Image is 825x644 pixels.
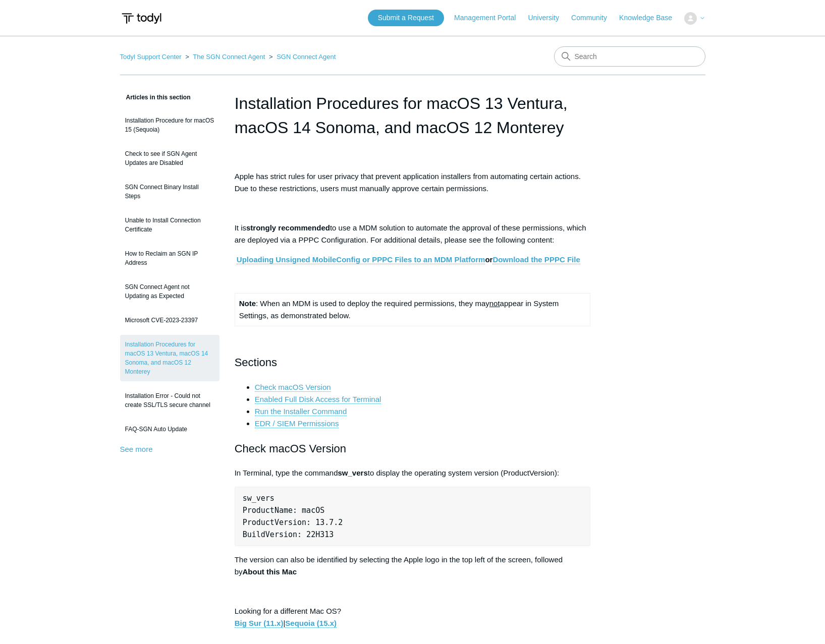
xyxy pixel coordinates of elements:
p: It is to use a MDM solution to automate the approval of these permissions, which are deployed via... [235,222,591,246]
a: Installation Procedures for macOS 13 Ventura, macOS 14 Sonoma, and macOS 12 Monterey [120,335,219,381]
input: Search [554,46,705,67]
a: SGN Connect Agent not Updating as Expected [120,277,219,306]
a: How to Reclaim an SGN IP Address [120,244,219,272]
p: Looking for a different Mac OS? | [235,605,591,629]
a: Submit a Request [368,10,444,26]
a: See more [120,445,153,453]
a: Installation Procedure for macOS 15 (Sequoia) [120,111,219,139]
a: Enabled Full Disk Access for Terminal [255,395,381,404]
img: Todyl Support Center Help Center home page [120,9,163,28]
p: In Terminal, type the command to display the operating system version (ProductVersion): [235,467,591,479]
h1: Installation Procedures for macOS 13 Ventura, macOS 14 Sonoma, and macOS 12 Monterey [235,91,591,140]
span: Articles in this section [120,94,191,101]
h2: Check macOS Version [235,440,591,457]
a: SGN Connect Binary Install Steps [120,178,219,206]
a: FAQ-SGN Auto Update [120,420,219,439]
pre: sw_vers ProductName: macOS ProductVersion: 13.7.2 BuildVersion: 22H313 [235,487,591,546]
a: Run the Installer Command [255,407,347,416]
strong: or [237,255,580,264]
a: EDR / SIEM Permissions [255,419,339,428]
a: Todyl Support Center [120,53,182,61]
a: Microsoft CVE-2023-23397 [120,311,219,330]
a: University [528,13,569,23]
a: Check to see if SGN Agent Updates are Disabled [120,144,219,172]
li: Todyl Support Center [120,53,184,61]
a: Unable to Install Connection Certificate [120,211,219,239]
span: not [489,299,500,308]
strong: sw_vers [338,469,368,477]
a: Download the PPPC File [492,255,580,264]
strong: About this Mac [243,567,297,576]
h2: Sections [235,354,591,371]
a: Knowledge Base [619,13,682,23]
a: The SGN Connect Agent [193,53,265,61]
a: Uploading Unsigned MobileConfig or PPPC Files to an MDM Platform [237,255,485,264]
a: Big Sur (11.x) [235,619,284,628]
a: Sequoia (15.x) [285,619,337,628]
li: The SGN Connect Agent [183,53,267,61]
strong: strongly recommended [246,223,330,232]
a: Check macOS Version [255,383,331,392]
a: SGN Connect Agent [277,53,336,61]
strong: Note [239,299,256,308]
p: The version can also be identified by selecting the Apple logo in the top left of the screen, fol... [235,554,591,578]
p: Apple has strict rules for user privacy that prevent application installers from automating certa... [235,170,591,195]
td: : When an MDM is used to deploy the required permissions, they may appear in System Settings, as ... [235,294,590,326]
a: Management Portal [454,13,526,23]
a: Installation Error - Could not create SSL/TLS secure channel [120,386,219,415]
a: Community [571,13,617,23]
li: SGN Connect Agent [267,53,336,61]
